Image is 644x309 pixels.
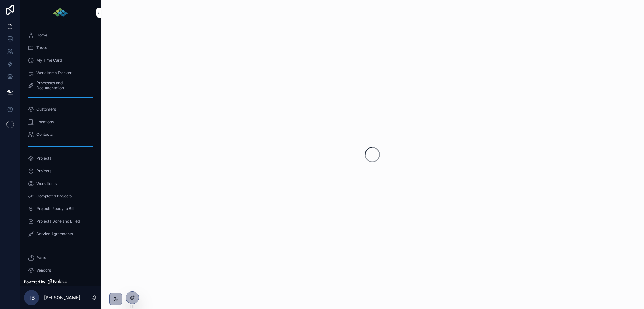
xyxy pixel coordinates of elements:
[36,268,51,273] span: Vendors
[36,33,47,38] span: Home
[24,116,97,128] a: Locations
[24,203,97,214] a: Projects Ready to Bill
[36,80,91,91] span: Processes and Documentation
[24,55,97,66] a: My Time Card
[36,168,51,174] span: Projects
[24,165,97,177] a: Projects
[36,45,47,50] span: Tasks
[24,129,97,140] a: Contacts
[36,231,73,236] span: Service Agreements
[20,277,101,286] a: Powered by
[24,228,97,240] a: Service Agreements
[36,219,80,224] span: Projects Done and Billed
[36,156,51,161] span: Projects
[24,178,97,189] a: Work Items
[24,153,97,164] a: Projects
[24,252,97,263] a: Parts
[24,104,97,115] a: Customers
[24,80,97,91] a: Processes and Documentation
[36,70,72,75] span: Work Items Tracker
[24,279,45,284] span: Powered by
[36,194,72,199] span: Completed Projects
[24,42,97,53] a: Tasks
[24,30,97,41] a: Home
[28,294,35,301] span: TB
[24,216,97,227] a: Projects Done and Billed
[36,132,53,137] span: Contacts
[44,295,80,301] p: [PERSON_NAME]
[53,8,68,18] img: App logo
[36,206,74,211] span: Projects Ready to Bill
[36,58,62,63] span: My Time Card
[36,255,46,260] span: Parts
[20,25,101,277] div: scrollable content
[36,181,57,186] span: Work Items
[24,190,97,202] a: Completed Projects
[24,67,97,79] a: Work Items Tracker
[36,119,54,124] span: Locations
[36,107,56,112] span: Customers
[24,265,97,276] a: Vendors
